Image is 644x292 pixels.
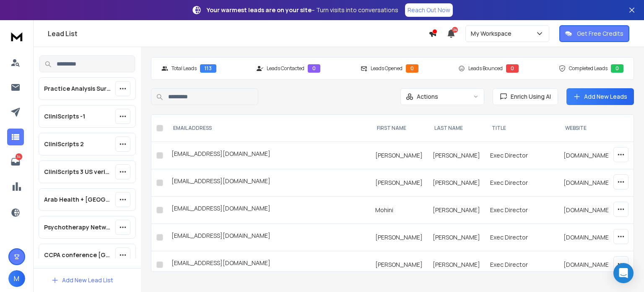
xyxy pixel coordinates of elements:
p: Actions [417,92,438,101]
td: [DOMAIN_NAME] [558,169,632,197]
p: CliniScripts -1 [44,112,85,121]
a: Add New Leads [573,92,627,101]
span: 24 [452,27,458,33]
p: 34 [16,153,22,160]
td: [DOMAIN_NAME] [558,142,632,169]
td: [PERSON_NAME] [428,224,485,251]
button: M [8,270,25,287]
a: Reach Out Now [405,3,453,17]
td: [PERSON_NAME] [428,169,485,197]
td: Exec Director [485,169,558,197]
div: Open Intercom Messenger [613,263,634,283]
td: [PERSON_NAME] [370,224,428,251]
p: Reach Out Now [408,6,450,14]
a: 34 [7,153,24,170]
p: CCPA conference [GEOGRAPHIC_DATA] [44,251,112,259]
div: [EMAIL_ADDRESS][DOMAIN_NAME] [171,177,365,189]
div: [EMAIL_ADDRESS][DOMAIN_NAME] [171,150,365,161]
p: My Workspace [471,29,515,38]
td: Mohini [370,197,428,224]
p: Arab Health + [GEOGRAPHIC_DATA] [44,195,112,204]
div: 0 [506,64,519,73]
p: Get Free Credits [577,29,623,38]
button: Add New Leads [566,88,634,105]
p: Practice Analysis Survey 01 [44,84,112,93]
td: [PERSON_NAME] [428,251,485,279]
p: CliniScripts 3 US verified (7k) [44,168,112,176]
th: website [558,115,632,142]
th: title [485,115,558,142]
p: Leads Opened [371,65,402,72]
td: [DOMAIN_NAME] [558,197,632,224]
td: Exec Director [485,142,558,169]
td: [PERSON_NAME] [370,142,428,169]
div: [EMAIL_ADDRESS][DOMAIN_NAME] [171,204,365,216]
button: Enrich Using AI [493,88,558,105]
button: Get Free Credits [559,25,629,42]
p: Completed Leads [569,65,608,72]
p: Leads Contacted [267,65,304,72]
th: EMAIL ADDRESS [166,115,370,142]
p: Leads Bounced [468,65,503,72]
p: – Turn visits into conversations [207,6,398,14]
div: [EMAIL_ADDRESS][DOMAIN_NAME] [171,231,365,243]
p: Total Leads [171,65,197,72]
p: Psychotherapy Networking Session 2025 Leads Collected [44,223,112,231]
td: [PERSON_NAME] [428,142,485,169]
td: [DOMAIN_NAME] [558,251,632,279]
div: 0 [406,64,418,73]
th: FIRST NAME [370,115,428,142]
td: Exec Director [485,224,558,251]
td: Exec Director [485,251,558,279]
p: CliniScripts 2 [44,140,84,148]
div: [EMAIL_ADDRESS][DOMAIN_NAME] [171,259,365,271]
div: 113 [200,64,216,73]
span: Enrich Using AI [507,92,551,101]
td: [PERSON_NAME] [428,197,485,224]
h1: Lead List [48,29,428,39]
td: [PERSON_NAME] [370,251,428,279]
td: [PERSON_NAME] [370,169,428,197]
button: Add New Lead List [44,272,120,289]
img: logo [8,29,25,44]
strong: Your warmest leads are on your site [207,6,312,14]
td: Exec Director [485,197,558,224]
th: LAST NAME [428,115,485,142]
div: 0 [611,64,623,73]
div: 0 [308,64,320,73]
td: [DOMAIN_NAME] [558,224,632,251]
